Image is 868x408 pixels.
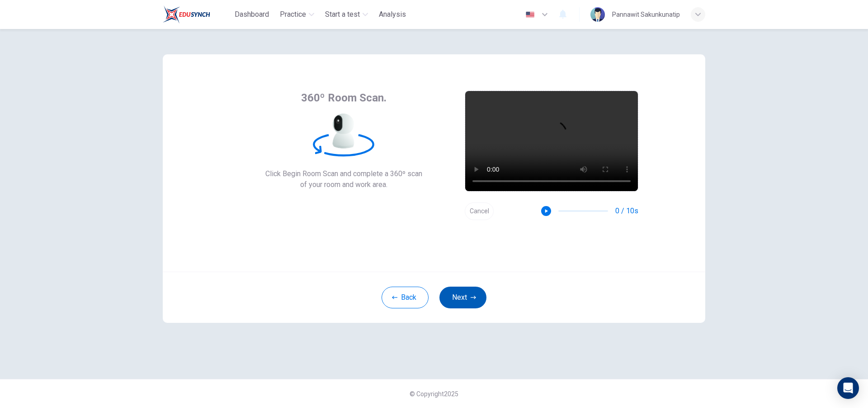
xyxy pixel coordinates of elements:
[612,9,680,20] div: Pannawit Sakunkunatip
[325,9,360,20] span: Start a test
[439,287,486,308] button: Next
[615,206,638,216] span: 0 / 10s
[590,7,605,22] img: Profile picture
[280,9,306,20] span: Practice
[465,202,494,220] button: Cancel
[410,390,458,398] span: © Copyright 2025
[379,9,406,20] span: Analysis
[163,5,231,24] a: Train Test logo
[163,5,210,24] img: Train Test logo
[524,11,536,18] img: en
[276,6,318,23] button: Practice
[265,168,422,179] span: Click Begin Room Scan and complete a 360º scan
[382,287,429,308] button: Back
[301,91,387,105] span: 360º Room Scan.
[321,6,372,23] button: Start a test
[375,6,410,23] button: Analysis
[235,9,269,20] span: Dashboard
[837,377,859,399] div: Open Intercom Messenger
[265,179,422,190] span: of your room and work area.
[231,6,273,23] button: Dashboard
